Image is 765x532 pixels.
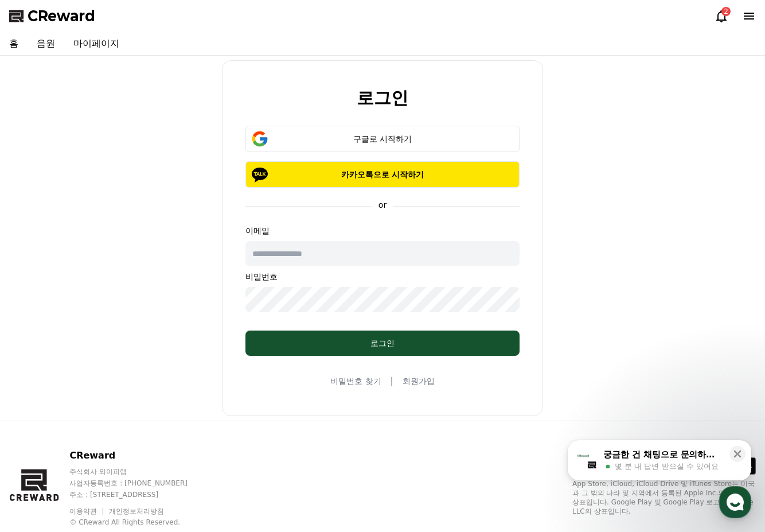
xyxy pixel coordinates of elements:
button: 카카오톡으로 시작하기 [245,161,520,188]
p: 주소 : [STREET_ADDRESS] [69,490,209,499]
a: 이용약관 [69,507,106,515]
a: CReward [9,7,95,25]
p: CReward [69,449,209,463]
div: 구글로 시작하기 [262,133,503,145]
h2: 로그인 [357,88,408,107]
p: 카카오톡으로 시작하기 [262,169,503,180]
span: | [391,374,393,388]
button: 구글로 시작하기 [245,126,520,152]
div: 로그인 [268,337,497,349]
a: 2 [715,9,728,23]
p: App Store, iCloud, iCloud Drive 및 iTunes Store는 미국과 그 밖의 나라 및 지역에서 등록된 Apple Inc.의 서비스 상표입니다. Goo... [572,479,756,516]
p: 비밀번호 [245,271,520,282]
a: 비밀번호 찾기 [330,375,381,387]
a: 회원가입 [403,375,435,387]
div: 2 [721,7,731,16]
span: CReward [28,7,95,25]
p: or [372,199,393,211]
p: © CReward All Rights Reserved. [69,518,209,527]
a: 음원 [28,32,64,55]
p: 사업자등록번호 : [PHONE_NUMBER] [69,479,209,488]
p: 주식회사 와이피랩 [69,467,209,476]
p: 이메일 [245,225,520,236]
a: 마이페이지 [64,32,128,55]
button: 로그인 [245,331,520,356]
a: 개인정보처리방침 [109,507,164,515]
